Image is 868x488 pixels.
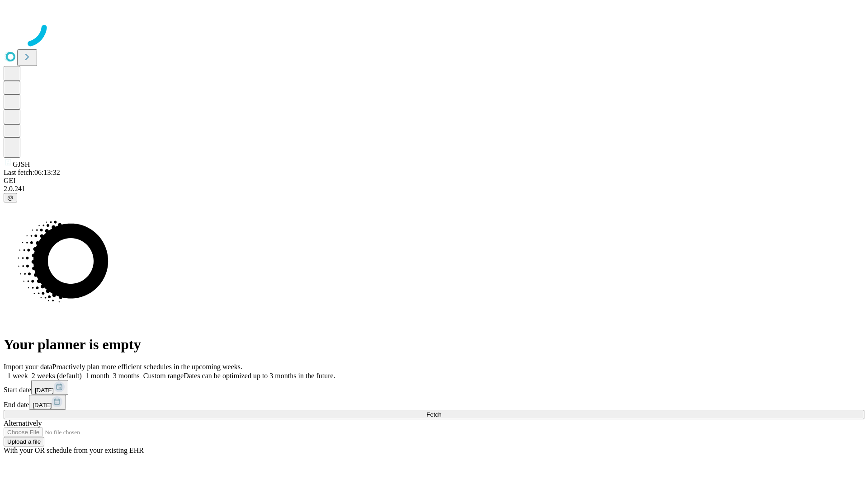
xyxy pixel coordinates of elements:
[426,411,441,418] span: Fetch
[33,402,52,408] span: [DATE]
[4,336,864,353] h1: Your planner is empty
[7,372,28,380] span: 1 week
[113,372,140,380] span: 3 months
[4,380,864,395] div: Start date
[4,437,44,446] button: Upload a file
[4,363,52,371] span: Import your data
[4,410,864,419] button: Fetch
[32,372,82,380] span: 2 weeks (default)
[4,169,60,176] span: Last fetch: 06:13:32
[85,372,109,380] span: 1 month
[7,194,14,201] span: @
[52,363,242,371] span: Proactively plan more efficient schedules in the upcoming weeks.
[4,446,144,454] span: With your OR schedule from your existing EHR
[184,372,335,380] span: Dates can be optimized up to 3 months in the future.
[31,380,68,395] button: [DATE]
[4,419,42,427] span: Alternatively
[4,185,864,193] div: 2.0.241
[143,372,184,380] span: Custom range
[4,395,864,410] div: End date
[4,193,17,202] button: @
[29,395,66,410] button: [DATE]
[13,160,30,168] span: GJSH
[4,177,864,185] div: GEI
[35,387,54,394] span: [DATE]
